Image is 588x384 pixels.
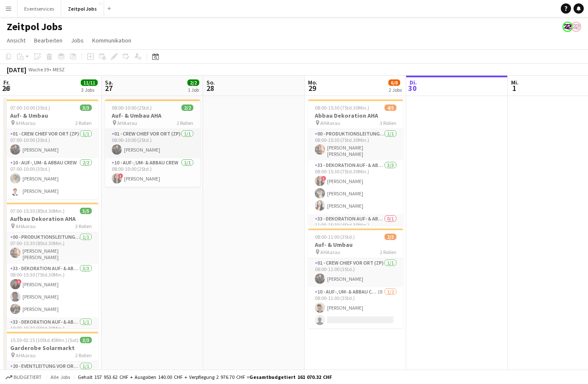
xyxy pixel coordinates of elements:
[3,232,99,264] app-card-role: 00 - Produktionsleitung vor Ort (ZP)1/107:00-15:30 (8Std.30Min.)[PERSON_NAME] [PERSON_NAME]
[34,37,62,44] span: Bearbeiten
[320,120,340,126] span: AHAarau
[3,317,99,346] app-card-role: 33 - Dekoration Auf- & Abbau1/110:00-15:30 (5Std.30Min.)
[3,99,99,199] app-job-card: 07:00-10:00 (3Std.)3/3Auf- & Umbau AHAarau2 Rollen01 - Crew Chief vor Ort (ZP)1/107:00-10:00 (3St...
[89,35,135,46] a: Kommunikation
[80,104,92,111] span: 3/3
[105,79,113,86] span: Sa.
[408,83,417,93] span: 30
[50,374,71,380] span: Alle Jobs
[81,87,97,93] div: 3 Jobs
[105,112,200,119] h3: Auf- & Umbau AHA
[308,229,403,328] app-job-card: 08:00-11:00 (3Std.)2/3Auf- & Umbau AHAarau2 Rollen01 - Crew Chief vor Ort (ZP)1/108:00-11:00 (3St...
[16,120,36,126] span: AHAarau
[308,258,403,287] app-card-role: 01 - Crew Chief vor Ort (ZP)1/108:00-11:00 (3Std.)[PERSON_NAME]
[104,83,113,93] span: 27
[117,120,137,126] span: AHAarau
[3,158,99,199] app-card-role: 10 - Auf-, Um- & Abbau Crew2/207:00-10:00 (3Std.)[PERSON_NAME][PERSON_NAME]
[315,104,369,111] span: 08:00-15:30 (7Std.30Min.)
[10,208,65,214] span: 07:00-15:30 (8Std.30Min.)
[249,374,332,380] span: Gesamtbudgetiert 161 070.32 CHF
[389,87,402,93] div: 2 Jobs
[53,66,65,73] div: MESZ
[308,287,403,328] app-card-role: 10 - Auf-, Um- & Abbau Crew1B1/208:00-11:00 (3Std.)[PERSON_NAME]
[384,104,396,111] span: 4/5
[4,373,43,382] button: Budgetiert
[308,214,403,243] app-card-role: 33 - Dekoration Auf- & Abbau0/111:00-15:30 (4Std.30Min.)
[7,65,26,74] div: [DATE]
[61,0,104,17] button: Zeitpol Jobs
[307,83,317,93] span: 29
[187,79,199,86] span: 2/2
[380,249,396,255] span: 2 Rollen
[118,173,123,178] span: !
[31,35,66,46] a: Bearbeiten
[78,374,332,380] div: Gehalt 157 953.62 CHF + Ausgaben 140.00 CHF + Verpflegung 2 976.70 CHF =
[177,120,193,126] span: 2 Rollen
[384,234,396,240] span: 2/3
[563,22,573,32] app-user-avatar: Team Zeitpol
[188,87,199,93] div: 1 Job
[511,79,519,86] span: Mi.
[315,234,355,240] span: 08:00-11:00 (3Std.)
[3,79,10,86] span: Fr.
[571,22,581,32] app-user-avatar: Team Zeitpol
[75,223,92,229] span: 3 Rollen
[10,104,50,111] span: 07:00-10:00 (3Std.)
[181,104,193,111] span: 2/2
[28,66,49,73] span: Woche 39
[105,158,200,187] app-card-role: 10 - Auf-, Um- & Abbau Crew1/108:00-10:00 (2Std.)![PERSON_NAME]
[16,352,36,359] span: AHAarau
[3,344,99,352] h3: Garderobe Solarmarkt
[3,112,99,119] h3: Auf- & Umbau
[16,223,36,229] span: AHAarau
[205,83,215,93] span: 28
[321,176,326,181] span: !
[10,337,79,343] span: 15:30-02:15 (10Std.45Min.) (Sat)
[308,79,317,86] span: Mo.
[410,79,417,86] span: Di.
[80,337,92,343] span: 3/3
[3,203,99,328] app-job-card: 07:00-15:30 (8Std.30Min.)5/5Aufbau Dekoration AHA AHAarau3 Rollen00 - Produktionsleitung vor Ort ...
[308,112,403,119] h3: Abbau Dekoration AHA
[17,0,61,17] button: Eventservices
[71,37,84,44] span: Jobs
[510,83,519,93] span: 1
[105,129,200,158] app-card-role: 01 - Crew Chief vor Ort (ZP)1/108:00-10:00 (2Std.)[PERSON_NAME]
[105,99,200,187] app-job-card: 08:00-10:00 (2Std.)2/2Auf- & Umbau AHA AHAarau2 Rollen01 - Crew Chief vor Ort (ZP)1/108:00-10:00 ...
[112,104,152,111] span: 08:00-10:00 (2Std.)
[14,374,42,380] span: Budgetiert
[3,35,29,46] a: Ansicht
[7,20,62,33] h1: Zeitpol Jobs
[3,215,99,223] h3: Aufbau Dekoration AHA
[308,99,403,225] app-job-card: 08:00-15:30 (7Std.30Min.)4/5Abbau Dekoration AHA AHAarau3 Rollen00 - Produktionsleitung vor Ort (...
[80,208,92,214] span: 5/5
[3,264,99,317] app-card-role: 33 - Dekoration Auf- & Abbau3/308:00-15:30 (7Std.30Min.)![PERSON_NAME][PERSON_NAME][PERSON_NAME]
[388,79,400,86] span: 6/8
[308,241,403,248] h3: Auf- & Umbau
[308,129,403,161] app-card-role: 00 - Produktionsleitung vor Ort (ZP)1/108:00-15:30 (7Std.30Min.)[PERSON_NAME] [PERSON_NAME]
[92,37,131,44] span: Kommunikation
[380,120,396,126] span: 3 Rollen
[3,129,99,158] app-card-role: 01 - Crew Chief vor Ort (ZP)1/107:00-10:00 (3Std.)[PERSON_NAME]
[17,279,22,284] span: !
[308,161,403,214] app-card-role: 33 - Dekoration Auf- & Abbau3/308:00-15:30 (7Std.30Min.)![PERSON_NAME][PERSON_NAME][PERSON_NAME]
[75,352,92,359] span: 2 Rollen
[81,79,98,86] span: 11/11
[75,120,92,126] span: 2 Rollen
[68,35,87,46] a: Jobs
[7,37,25,44] span: Ansicht
[206,79,215,86] span: So.
[2,83,10,93] span: 26
[320,249,340,255] span: AHAarau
